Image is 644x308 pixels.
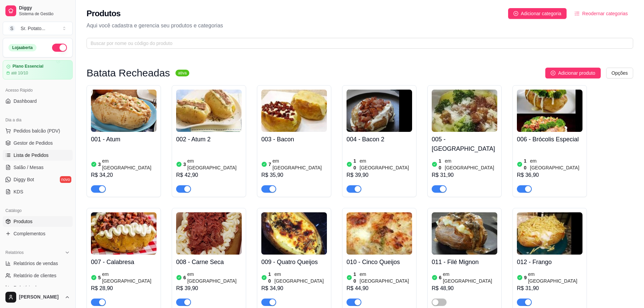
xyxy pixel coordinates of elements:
input: Buscar por nome ou código do produto [91,40,624,47]
article: em [GEOGRAPHIC_DATA] [102,158,157,171]
span: Dashboard [14,98,37,104]
span: ordered-list [575,11,579,16]
button: Adicionar categoria [508,8,567,19]
h4: 006 - Brócolis Especial [517,135,582,144]
h4: 002 - Atum 2 [176,135,242,144]
img: product-image [432,212,497,255]
img: product-image [517,212,582,255]
a: Relatório de clientes [3,270,73,281]
article: em [GEOGRAPHIC_DATA] [102,271,157,284]
span: Lista de Pedidos [14,152,49,159]
h3: Batata Recheadas [87,69,170,77]
div: R$ 44,90 [347,284,412,292]
article: 10 [524,158,529,171]
a: Diggy Botnovo [3,174,73,185]
img: product-image [91,90,157,132]
article: 10 [439,158,444,171]
a: Salão / Mesas [3,162,73,173]
article: em [GEOGRAPHIC_DATA] [530,158,582,171]
span: Relatórios [5,250,24,255]
h2: Produtos [87,8,121,19]
h4: 008 - Carne Seca [176,257,242,267]
span: Reodernar categorias [582,10,628,17]
div: R$ 34,20 [91,171,157,179]
img: product-image [517,90,582,132]
article: 10 [354,271,358,284]
article: 6 [439,274,442,281]
article: em [GEOGRAPHIC_DATA] [187,271,242,284]
a: KDS [3,186,73,197]
div: R$ 42,90 [176,171,242,179]
a: Complementos [3,228,73,239]
div: Loja aberta [8,44,37,51]
span: Diggy Bot [14,176,34,183]
h4: 005 - [GEOGRAPHIC_DATA] [432,135,497,153]
article: em [GEOGRAPHIC_DATA] [445,158,497,171]
button: Pedidos balcão (PDV) [3,125,73,136]
div: R$ 31,90 [517,284,582,292]
article: 9 [524,274,527,281]
span: plus-circle [551,71,555,75]
span: Diggy [19,5,70,11]
h4: 011 - Filé Mignon [432,257,497,267]
img: product-image [176,212,242,255]
div: Acesso Rápido [3,85,73,96]
span: Adicionar categoria [521,10,562,17]
article: 5 [98,274,101,281]
img: product-image [261,90,327,132]
img: product-image [347,212,412,255]
h4: 007 - Calabresa [91,257,157,267]
button: Alterar Status [52,44,67,52]
article: em [GEOGRAPHIC_DATA] [443,271,497,284]
article: 7 [268,161,271,168]
div: R$ 39,90 [176,284,242,292]
article: 10 [268,271,273,284]
a: Gestor de Pedidos [3,138,73,148]
h4: 003 - Bacon [261,135,327,144]
span: Sistema de Gestão [19,11,70,17]
a: Relatório de mesas [3,282,73,293]
a: Plano Essencialaté 10/10 [3,60,73,79]
img: product-image [261,212,327,255]
span: Pedidos balcão (PDV) [14,127,60,134]
span: Complementos [14,230,45,237]
div: R$ 35,90 [261,171,327,179]
span: S [8,25,15,32]
span: Relatórios de vendas [14,260,58,267]
div: R$ 39,90 [347,171,412,179]
a: DiggySistema de Gestão [3,3,73,19]
a: Lista de Pedidos [3,150,73,161]
div: R$ 28,90 [91,284,157,292]
span: Relatório de mesas [14,284,54,291]
div: R$ 36,90 [517,171,582,179]
h4: 001 - Atum [91,135,157,144]
h4: 004 - Bacon 2 [347,135,412,144]
article: em [GEOGRAPHIC_DATA] [187,158,242,171]
article: Plano Essencial [13,64,43,69]
article: em [GEOGRAPHIC_DATA] [360,158,412,171]
span: KDS [14,188,23,195]
button: Opções [606,68,633,78]
span: Opções [612,69,628,77]
h4: 012 - Frango [517,257,582,267]
a: Relatórios de vendas [3,258,73,269]
button: Adicionar produto [545,68,601,78]
article: 6 [183,274,186,281]
div: Catálogo [3,205,73,216]
a: Produtos [3,216,73,227]
span: plus-circle [514,11,518,16]
div: R$ 34,90 [261,284,327,292]
span: Salão / Mesas [14,164,44,171]
button: Select a team [3,22,73,35]
h4: 010 - Cinco Queijos [347,257,412,267]
sup: ativa [175,70,189,76]
button: [PERSON_NAME] [3,289,73,305]
article: em [GEOGRAPHIC_DATA] [275,271,327,284]
button: Reodernar categorias [569,8,633,19]
article: em [GEOGRAPHIC_DATA] [272,158,327,171]
p: Aqui você cadastra e gerencia seu produtos e categorias [87,22,633,30]
span: Adicionar produto [558,69,595,77]
span: Produtos [14,218,32,225]
span: Gestor de Pedidos [14,140,53,146]
div: Sr. Potato ... [21,25,45,32]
